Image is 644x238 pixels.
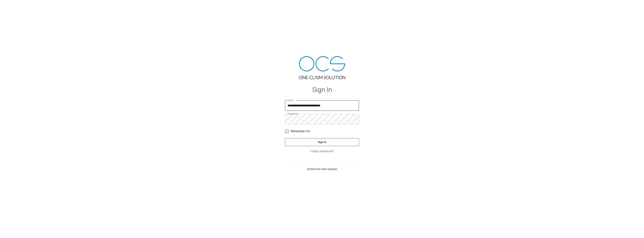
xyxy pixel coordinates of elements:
[285,86,359,94] h1: Sign In
[299,56,345,79] img: ocs-logo-tra.png
[285,149,359,154] a: Forgot password?
[285,167,359,171] p: © 2025 One Claim Solution
[288,99,295,102] label: Email
[285,138,359,146] button: Sign In
[288,112,299,115] label: Password
[291,129,310,134] span: Remember me
[4,2,19,10] img: ocs-logo-white-transparent.png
